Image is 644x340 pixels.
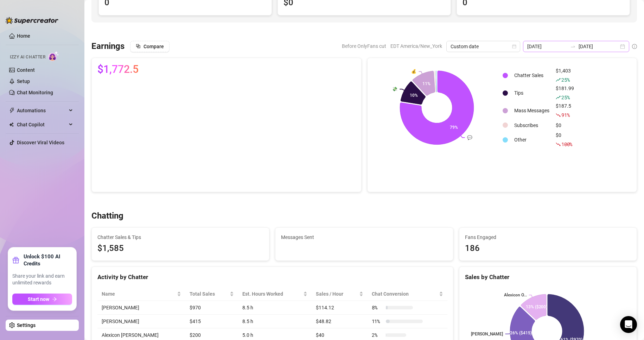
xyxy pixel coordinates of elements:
[97,272,447,282] div: Activity by Chatter
[12,257,19,264] span: gift
[372,290,438,298] span: Chat Conversion
[9,108,15,113] span: thunderbolt
[632,44,637,49] span: info-circle
[238,315,312,328] td: 8.5 h
[130,41,170,52] button: Compare
[312,301,367,315] td: $114.12
[561,141,572,147] span: 100 %
[102,290,176,298] span: Name
[556,84,574,101] div: $181.99
[97,287,185,301] th: Name
[17,90,53,95] a: Chat Monitoring
[570,44,576,49] span: to
[136,44,141,49] span: block
[17,33,30,39] a: Home
[28,296,49,302] span: Start now
[527,43,567,50] input: Start date
[9,122,14,127] img: Chat Copilot
[97,301,185,315] td: [PERSON_NAME]
[561,94,569,101] span: 25 %
[451,41,516,52] span: Custom date
[411,69,416,74] text: 💰
[242,290,302,298] div: Est. Hours Worked
[342,41,386,51] span: Before OnlyFans cut
[17,119,67,130] span: Chat Copilot
[312,315,367,328] td: $48.82
[12,294,72,305] button: Start nowarrow-right
[372,317,383,325] span: 11 %
[570,44,576,49] span: swap-right
[185,301,238,315] td: $970
[17,78,30,84] a: Setup
[190,290,228,298] span: Total Sales
[465,233,631,241] span: Fans Engaged
[17,140,64,145] a: Discover Viral Videos
[511,84,552,101] td: Tips
[281,233,447,241] span: Messages Sent
[6,17,58,24] img: logo-BBDzfeDw.svg
[511,102,552,119] td: Mass Messages
[91,41,125,52] h3: Earnings
[556,131,574,148] div: $0
[504,292,527,297] text: Alexicon O...
[556,77,561,82] span: rise
[465,272,631,282] div: Sales by Chatter
[52,297,57,302] span: arrow-right
[556,102,574,119] div: $187.5
[556,142,561,147] span: fall
[511,131,552,148] td: Other
[316,290,357,298] span: Sales / Hour
[556,121,574,129] div: $0
[312,287,367,301] th: Sales / Hour
[238,301,312,315] td: 8.5 h
[392,86,397,92] text: 💸
[512,44,516,49] span: calendar
[17,105,67,116] span: Automations
[511,67,552,84] td: Chatter Sales
[91,210,123,222] h3: Chatting
[620,316,637,333] div: Open Intercom Messenger
[97,242,263,255] span: $1,585
[511,120,552,131] td: Subscribes
[368,287,447,301] th: Chat Conversion
[185,315,238,328] td: $415
[97,233,263,241] span: Chatter Sales & Tips
[561,76,569,83] span: 25 %
[556,113,561,118] span: fall
[561,112,569,118] span: 91 %
[12,273,72,287] span: Share your link and earn unlimited rewards
[185,287,238,301] th: Total Sales
[372,331,383,339] span: 2 %
[17,67,35,73] a: Content
[556,67,574,84] div: $1,403
[372,304,383,311] span: 8 %
[48,51,59,61] img: AI Chatter
[10,54,45,61] span: Izzy AI Chatter
[556,95,561,100] span: rise
[467,135,472,140] text: 💬
[17,322,36,328] a: Settings
[97,315,185,328] td: [PERSON_NAME]
[471,332,503,336] text: [PERSON_NAME]
[579,43,619,50] input: End date
[390,41,442,51] span: EDT America/New_York
[97,64,139,75] span: $1,772.5
[144,44,164,49] span: Compare
[465,242,631,255] div: 186
[24,253,72,267] strong: Unlock $100 AI Credits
